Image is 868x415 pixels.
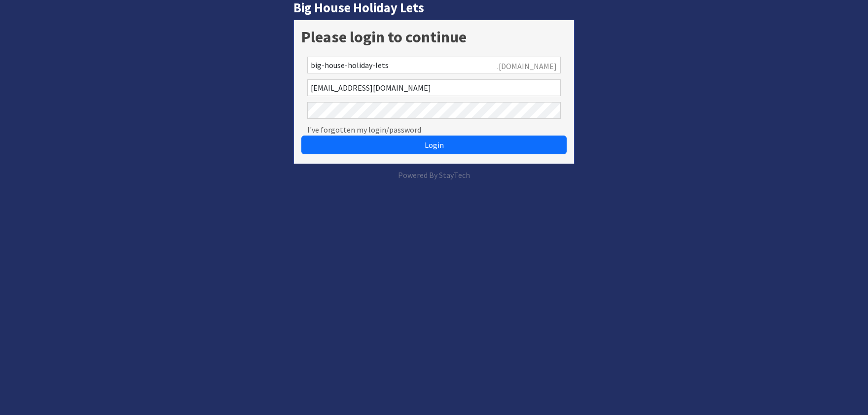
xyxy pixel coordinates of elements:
input: Email [307,79,561,96]
p: Powered By StayTech [293,169,575,181]
h1: Please login to continue [301,28,567,46]
button: Login [301,136,567,154]
a: I've forgotten my login/password [307,124,421,136]
span: .[DOMAIN_NAME] [497,60,557,72]
span: Login [425,140,444,150]
input: Account Reference [307,57,561,73]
